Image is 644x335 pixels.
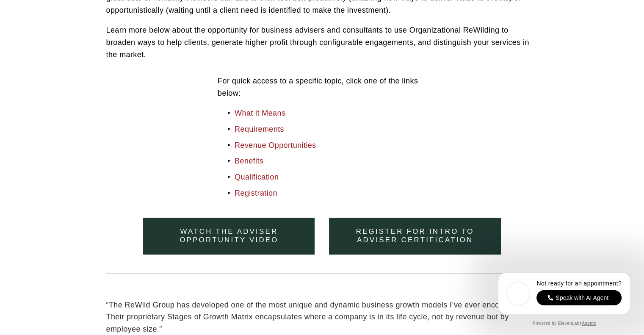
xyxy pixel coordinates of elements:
[218,75,426,100] p: For quick access to a specific topic, click one of the links below:
[106,301,109,309] span: “
[235,173,279,181] a: Qualification
[235,189,277,197] a: Registration
[159,325,162,333] span: ”
[235,125,284,133] a: Requirements
[106,24,538,61] p: Learn more below about the opportunity for business advisers and consultants to use Organizationa...
[235,141,316,150] a: Revenue Opportunities
[235,109,285,117] a: What it Means
[329,218,500,255] a: Register for Intro to Adviser Certification
[235,157,263,165] a: Benefits
[143,218,315,255] a: Watch the adviser opportunity video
